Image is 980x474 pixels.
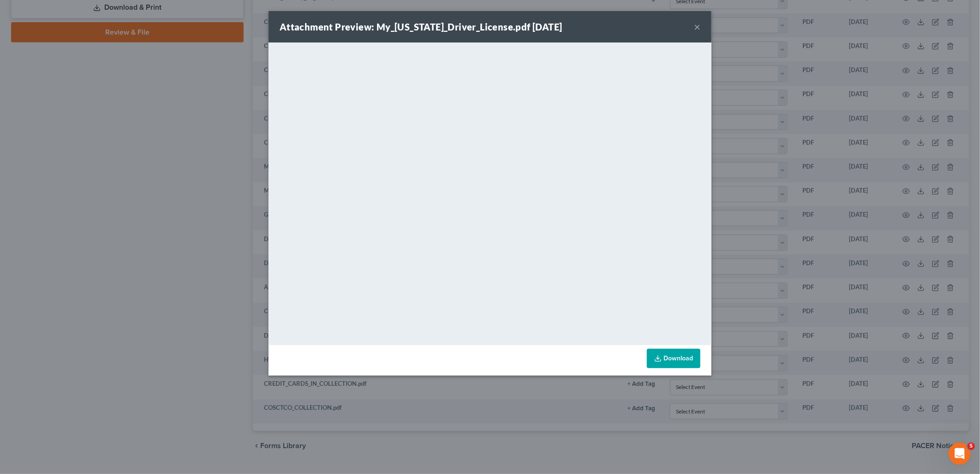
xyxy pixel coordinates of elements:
[949,443,971,465] iframe: Intercom live chat
[968,443,975,450] span: 5
[694,21,700,32] button: ×
[647,349,700,368] a: Download
[280,21,562,32] strong: Attachment Preview: My_[US_STATE]_Driver_License.pdf [DATE]
[269,43,711,343] iframe: <object ng-attr-data='[URL][DOMAIN_NAME]' type='application/pdf' width='100%' height='650px'></ob...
